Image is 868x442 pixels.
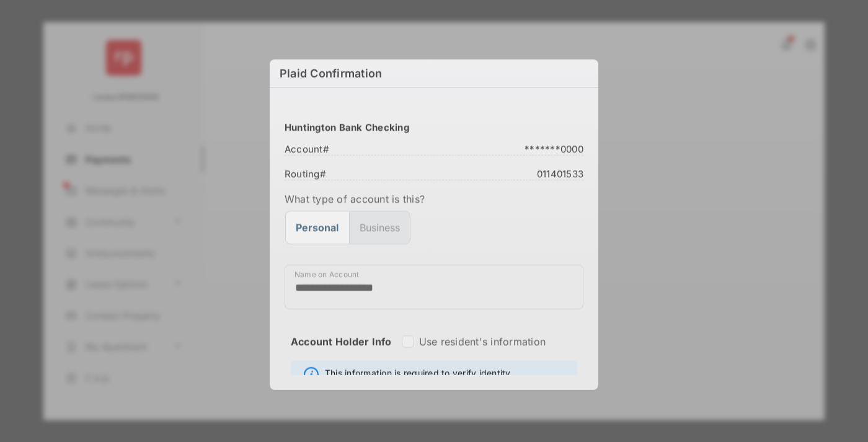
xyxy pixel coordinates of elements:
h3: Huntington Bank Checking [285,122,583,133]
h6: Plaid Confirmation [270,60,598,88]
span: Routing # [285,168,330,177]
button: Personal [285,211,349,244]
span: 011401533 [533,168,583,177]
label: What type of account is this? [285,193,583,205]
label: Use resident's information [419,335,546,348]
span: Account # [285,143,333,152]
strong: Account Holder Info [291,335,392,370]
button: Business [349,211,410,244]
span: This information is required to verify identity. [325,367,513,382]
